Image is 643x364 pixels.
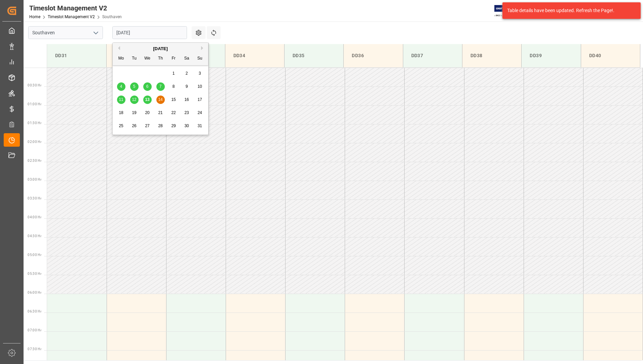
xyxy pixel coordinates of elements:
span: 1 [173,71,175,76]
div: Choose Wednesday, August 27th, 2025 [143,122,152,130]
div: Choose Monday, August 18th, 2025 [117,109,125,117]
span: 5 [133,84,136,89]
div: Timeslot Management V2 [29,3,122,13]
span: 03:00 Hr [28,178,41,181]
div: We [143,54,152,63]
div: Choose Friday, August 22nd, 2025 [169,109,178,117]
div: DD31 [52,49,101,62]
div: Choose Thursday, August 28th, 2025 [156,122,165,130]
div: Choose Wednesday, August 13th, 2025 [143,96,152,104]
div: Mo [117,54,125,63]
div: Choose Sunday, August 17th, 2025 [196,96,204,104]
div: Choose Monday, August 25th, 2025 [117,122,125,130]
div: DD37 [409,49,457,62]
span: 15 [171,97,176,102]
div: Su [196,54,204,63]
span: 16 [184,97,189,102]
div: DD32 [112,49,160,62]
div: Choose Sunday, August 3rd, 2025 [196,69,204,78]
span: 02:30 Hr [28,159,41,162]
div: Choose Friday, August 15th, 2025 [169,96,178,104]
span: 7 [159,84,162,89]
span: 27 [145,123,149,128]
span: 22 [171,110,176,115]
span: 29 [171,123,176,128]
div: Choose Saturday, August 30th, 2025 [183,122,191,130]
div: Choose Friday, August 1st, 2025 [169,69,178,78]
div: DD35 [290,49,338,62]
div: Fr [169,54,178,63]
span: 01:30 Hr [28,121,41,125]
div: Choose Wednesday, August 6th, 2025 [143,82,152,91]
div: Choose Tuesday, August 12th, 2025 [130,96,139,104]
span: 01:00 Hr [28,102,41,106]
div: DD40 [587,49,635,62]
span: 12 [132,97,136,102]
div: Choose Monday, August 4th, 2025 [117,82,125,91]
span: 07:30 Hr [28,347,41,351]
a: Home [29,14,40,19]
span: 30 [184,123,189,128]
div: Choose Monday, August 11th, 2025 [117,96,125,104]
div: Choose Thursday, August 14th, 2025 [156,96,165,104]
div: DD36 [349,49,397,62]
div: Table details have been updated. Refresh the Page!. [507,7,631,14]
div: DD39 [527,49,575,62]
span: 18 [119,110,123,115]
span: 03:30 Hr [28,196,41,200]
span: 04:30 Hr [28,234,41,238]
span: 8 [173,84,175,89]
div: Choose Tuesday, August 5th, 2025 [130,82,139,91]
img: Exertis%20JAM%20-%20Email%20Logo.jpg_1722504956.jpg [494,5,518,17]
span: 02:00 Hr [28,140,41,144]
span: 05:00 Hr [28,253,41,257]
div: Choose Sunday, August 24th, 2025 [196,109,204,117]
span: 11 [119,97,123,102]
div: Choose Sunday, August 10th, 2025 [196,82,204,91]
div: month 2025-08 [115,67,206,133]
span: 4 [120,84,122,89]
div: Sa [183,54,191,63]
div: Choose Tuesday, August 19th, 2025 [130,109,139,117]
span: 20 [145,110,149,115]
div: DD38 [468,49,516,62]
span: 26 [132,123,136,128]
button: open menu [90,28,101,38]
span: 17 [197,97,202,102]
span: 3 [199,71,201,76]
button: Previous Month [116,46,120,50]
div: Choose Thursday, August 7th, 2025 [156,82,165,91]
div: [DATE] [113,45,208,52]
span: 28 [158,123,162,128]
span: 00:30 Hr [28,83,41,87]
span: 19 [132,110,136,115]
div: Choose Saturday, August 2nd, 2025 [183,69,191,78]
span: 21 [158,110,162,115]
button: Next Month [201,46,205,50]
span: 05:30 Hr [28,272,41,276]
div: Choose Saturday, August 9th, 2025 [183,82,191,91]
input: Type to search/select [28,26,103,39]
span: 14 [158,97,162,102]
span: 2 [186,71,188,76]
span: 10 [197,84,202,89]
div: Choose Friday, August 8th, 2025 [169,82,178,91]
span: 6 [146,84,149,89]
span: 31 [197,123,202,128]
span: 9 [186,84,188,89]
div: Choose Tuesday, August 26th, 2025 [130,122,139,130]
div: Choose Thursday, August 21st, 2025 [156,109,165,117]
span: 06:30 Hr [28,310,41,313]
span: 13 [145,97,149,102]
input: DD-MM-YYYY [112,26,187,39]
a: Timeslot Management V2 [48,14,95,19]
span: 06:00 Hr [28,291,41,294]
div: Choose Friday, August 29th, 2025 [169,122,178,130]
span: 07:00 Hr [28,328,41,332]
div: Choose Saturday, August 23rd, 2025 [183,109,191,117]
div: Th [156,54,165,63]
div: Choose Wednesday, August 20th, 2025 [143,109,152,117]
div: DD34 [231,49,279,62]
span: 04:00 Hr [28,215,41,219]
span: 23 [184,110,189,115]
